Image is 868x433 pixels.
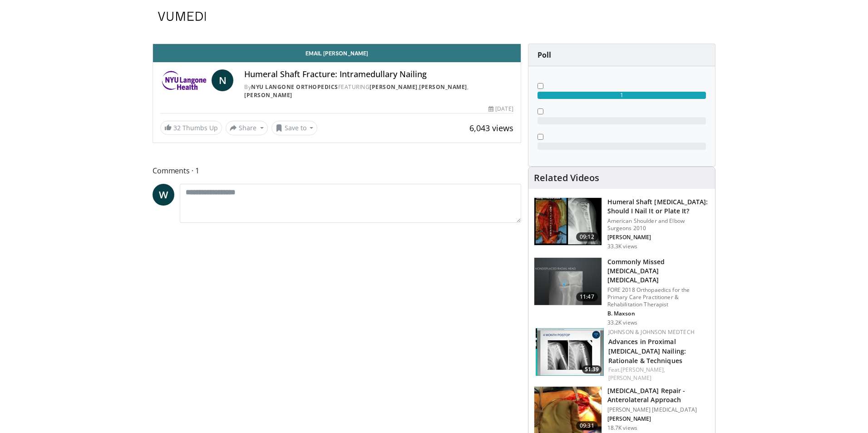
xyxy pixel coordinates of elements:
[271,121,318,135] button: Save to
[607,386,710,404] h3: [MEDICAL_DATA] Repair - Anterolateral Approach
[538,92,706,99] div: 1
[576,292,598,301] span: 11:47
[608,337,686,365] a: Advances in Proximal [MEDICAL_DATA] Nailing: Rationale & Techniques
[608,366,708,382] div: Feat.
[370,83,418,91] a: [PERSON_NAME]
[607,286,710,308] p: FORE 2018 Orthopaedics for the Primary Care Practitioner & Rehabilitation Therapist
[582,365,602,374] span: 51:39
[607,234,710,241] p: Joaquin Sanchez-Sotelo
[607,319,637,326] p: 33.2K views
[469,123,513,133] span: 6,043 views
[621,366,665,374] a: [PERSON_NAME],
[607,406,710,413] p: [PERSON_NAME] [MEDICAL_DATA]
[534,197,710,250] a: 09:12 Humeral Shaft [MEDICAL_DATA]: Should I Nail It or Plate It? American Shoulder and Elbow Sur...
[534,257,710,326] a: 11:47 Commonly Missed [MEDICAL_DATA] [MEDICAL_DATA] FORE 2018 Orthopaedics for the Primary Care P...
[607,310,710,317] p: Benjamin Maxson
[173,123,181,132] span: 32
[158,12,206,21] img: VuMedi Logo
[608,328,695,336] a: Johnson & Johnson MedTech
[212,69,233,91] a: N
[419,83,467,91] a: [PERSON_NAME]
[251,83,338,91] a: NYU Langone Orthopedics
[244,83,513,99] div: By FEATURING , ,
[607,424,637,432] p: 18.7K views
[153,184,174,206] a: W
[160,69,208,91] img: NYU Langone Orthopedics
[607,243,637,250] p: 33.3K views
[608,374,651,382] a: [PERSON_NAME]
[576,421,598,430] span: 09:31
[607,197,710,216] h3: Humeral Shaft [MEDICAL_DATA]: Should I Nail It or Plate It?
[536,328,604,376] a: 51:39
[534,172,599,183] h4: Related Videos
[607,415,710,423] p: Asif Ilyas
[244,91,292,99] a: [PERSON_NAME]
[244,69,513,79] h4: Humeral Shaft Fracture: Intramedullary Nailing
[153,44,521,62] a: Email [PERSON_NAME]
[160,121,222,135] a: 32 Thumbs Up
[607,217,710,232] p: American Shoulder and Elbow Surgeons 2010
[536,328,604,376] img: 51c79e9b-08d2-4aa9-9189-000d819e3bdb.150x105_q85_crop-smart_upscale.jpg
[488,105,513,113] div: [DATE]
[153,165,521,177] span: Comments 1
[226,121,268,135] button: Share
[607,257,710,285] h3: Commonly Missed [MEDICAL_DATA] [MEDICAL_DATA]
[534,258,602,305] img: b2c65235-e098-4cd2-ab0f-914df5e3e270.150x105_q85_crop-smart_upscale.jpg
[534,198,602,245] img: sot_1.png.150x105_q85_crop-smart_upscale.jpg
[576,232,598,241] span: 09:12
[538,50,551,60] strong: Poll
